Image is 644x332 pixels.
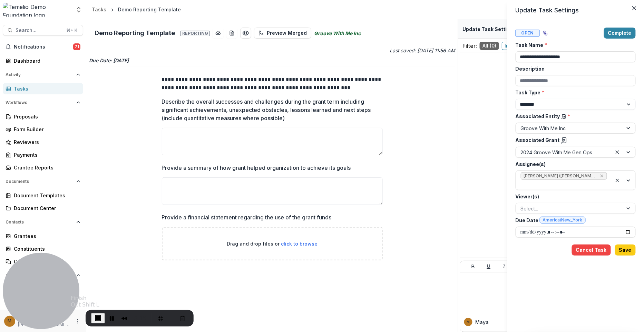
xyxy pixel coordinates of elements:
[516,89,632,96] label: Task Type
[516,113,632,120] label: Associated Entity
[615,245,636,256] button: Save
[613,148,622,156] div: Clear selected options
[524,174,597,178] span: [PERSON_NAME] ([PERSON_NAME][EMAIL_ADDRESS][DOMAIN_NAME])
[516,136,632,144] label: Associated Grant
[516,65,632,72] label: Description
[540,28,551,39] button: View dependent tasks
[613,176,622,185] div: Clear selected options
[599,173,605,179] div: Remove Maya (maya@trytemelio.com)
[604,28,636,39] button: Complete
[572,245,611,256] button: Cancel Task
[543,218,583,222] span: America/New_York
[629,3,640,14] button: Close
[516,217,632,224] label: Due Date
[516,30,540,37] span: Open
[516,193,632,200] label: Viewer(s)
[516,41,632,49] label: Task Name
[516,160,632,168] label: Assignee(s)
